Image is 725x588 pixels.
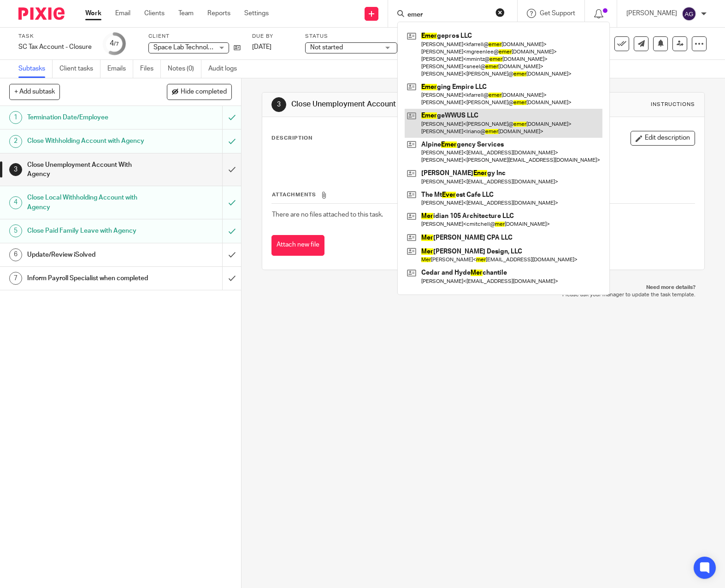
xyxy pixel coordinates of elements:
[140,60,161,78] a: Files
[85,9,101,18] a: Work
[27,191,151,214] h1: Close Local Withholding Account with Agency
[207,9,230,18] a: Reports
[271,284,696,291] p: Need more details?
[631,131,695,146] button: Edit description
[148,33,241,40] label: Client
[651,101,695,108] div: Instructions
[168,60,201,78] a: Notes (0)
[540,10,575,17] span: Get Support
[27,134,151,148] h1: Close Withholding Account with Agency
[271,291,696,299] p: Please ask your manager to update the task template.
[18,33,92,40] label: Task
[9,248,22,261] div: 6
[27,224,151,238] h1: Close Paid Family Leave with Agency
[272,212,383,218] span: There are no files attached to this task.
[407,11,489,19] input: Search
[27,111,151,124] h1: Termination Date/Employee
[18,42,92,52] div: SC Tax Account - Closure
[271,97,286,112] div: 3
[18,7,65,20] img: Pixie
[9,163,22,176] div: 3
[271,135,312,142] p: Description
[9,135,22,148] div: 2
[9,111,22,124] div: 1
[271,235,324,256] button: Attach new file
[27,158,151,182] h1: Close Unemployment Account With Agency
[291,100,503,109] h1: Close Unemployment Account With Agency
[9,196,22,209] div: 4
[167,84,232,100] button: Hide completed
[27,271,151,285] h1: Inform Payroll Specialist when completed
[27,248,151,262] h1: Update/Review iSolved
[153,44,238,51] span: Space Lab Technologies, LLC
[305,33,397,40] label: Status
[178,9,194,18] a: Team
[495,8,505,17] button: Clear
[626,9,677,18] p: [PERSON_NAME]
[59,60,100,78] a: Client tasks
[9,272,22,285] div: 7
[272,192,316,197] span: Attachments
[107,60,133,78] a: Emails
[110,38,119,49] div: 4
[244,9,269,18] a: Settings
[252,33,294,40] label: Due by
[144,9,165,18] a: Clients
[18,60,53,78] a: Subtasks
[310,44,343,51] span: Not started
[115,9,130,18] a: Email
[9,84,60,100] button: + Add subtask
[682,6,696,21] img: svg%3E
[9,224,22,237] div: 5
[181,88,227,96] span: Hide completed
[208,60,244,78] a: Audit logs
[252,44,271,50] span: [DATE]
[114,41,119,47] small: /7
